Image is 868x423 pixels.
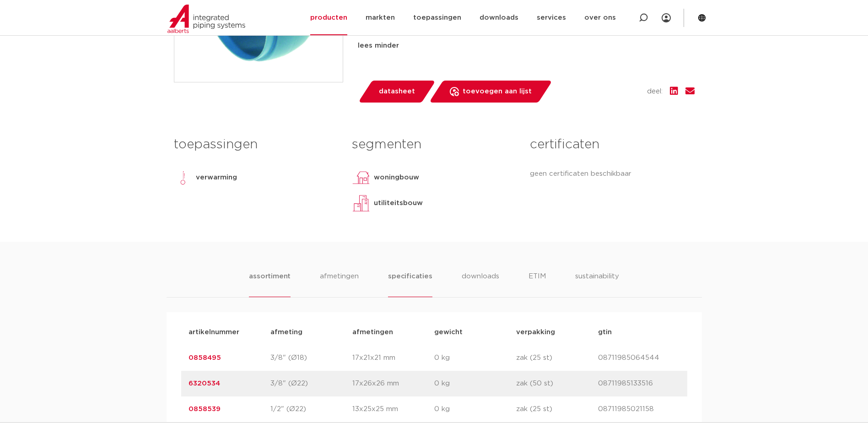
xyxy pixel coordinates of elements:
li: sustainability [575,271,619,297]
li: afmetingen [320,271,359,297]
p: utiliteitsbouw [374,198,423,209]
p: 08711985133516 [598,378,680,389]
p: gtin [598,327,680,338]
img: verwarming [174,168,192,187]
li: specificaties [388,271,432,297]
p: 0 kg [434,404,516,415]
p: zak (25 st) [516,404,598,415]
a: datasheet [358,81,436,103]
h3: segmenten [352,136,516,154]
p: 08711985064544 [598,352,680,363]
p: artikelnummer [189,327,270,338]
span: deel: [647,86,663,97]
li: downloads [462,271,499,297]
p: 13x25x25 mm [352,404,434,415]
img: woningbouw [352,168,370,187]
p: zak (50 st) [516,378,598,389]
p: 08711985021158 [598,404,680,415]
h3: certificaten [530,136,694,154]
span: datasheet [379,84,415,99]
p: zak (25 st) [516,352,598,363]
a: 0858495 [189,354,221,361]
h3: toepassingen [174,136,338,154]
p: 0 kg [434,378,516,389]
p: verwarming [196,172,237,183]
p: 0 kg [434,352,516,363]
p: afmeting [270,327,352,338]
img: utiliteitsbouw [352,194,370,212]
a: 0858539 [189,406,221,412]
div: lees minder [358,40,695,51]
li: ETIM [528,271,546,297]
p: afmetingen [352,327,434,338]
p: 3/8" (Ø18) [270,352,352,363]
p: 17x21x21 mm [352,352,434,363]
p: 1/2" (Ø22) [270,404,352,415]
p: woningbouw [374,172,419,183]
a: 6320534 [189,380,220,387]
li: assortiment [249,271,291,297]
p: 3/8" (Ø22) [270,378,352,389]
span: toevoegen aan lijst [463,84,532,99]
p: 17x26x26 mm [352,378,434,389]
p: geen certificaten beschikbaar [530,168,694,179]
p: gewicht [434,327,516,338]
p: verpakking [516,327,598,338]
